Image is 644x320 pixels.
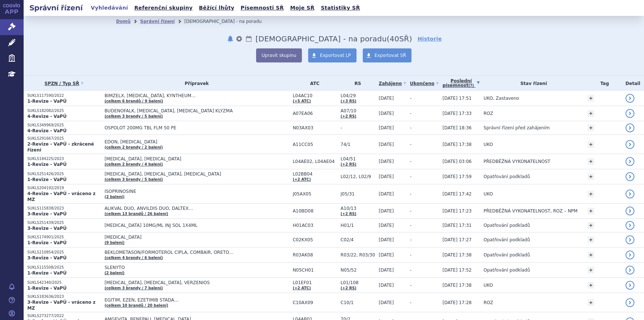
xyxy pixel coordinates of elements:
span: [DATE] 17:27 [442,237,472,242]
span: [DATE] 17:31 [442,223,472,228]
span: N05/52 [341,268,375,273]
p: SUKLS183636/2023 [27,294,101,299]
button: nastavení [235,34,243,43]
a: Exportovat LP [308,48,357,62]
span: [MEDICAL_DATA], [MEDICAL_DATA] [104,156,289,161]
a: + [588,158,594,165]
a: + [588,267,594,273]
a: Exportovat SŘ [363,48,412,62]
strong: 4-Revize - VaPÚ - vráceno z MZ [27,191,96,202]
span: [DATE] [379,252,394,258]
a: detail [626,221,634,230]
a: + [588,282,594,289]
a: Správní řízení [140,19,175,24]
span: - [410,174,411,179]
span: EGITIM, EZEN, EZETIMIB STADA… [104,297,289,303]
span: - [410,223,411,228]
span: UKO, Zastaveno [483,96,519,101]
a: Ukončeno [410,78,439,89]
span: [DATE] 17:51 [442,96,472,101]
p: SUKLS251426/2025 [27,171,101,177]
span: R03/22, R03/30 [341,252,375,258]
a: detail [626,207,634,215]
span: [DATE] [379,159,394,164]
p: SUKLS182082/2025 [27,108,101,113]
span: L04AE02, L04AE04 [293,159,337,164]
span: PŘEDBĚŽNÁ VYKONATELNOST [483,159,550,164]
a: + [588,236,594,243]
span: [DATE] [379,111,394,116]
a: (2 balení) [104,271,124,275]
th: RS [337,76,375,91]
span: L01EF01 [293,280,337,285]
a: detail [626,298,634,307]
a: detail [626,123,634,132]
span: H01AC03 [293,223,337,228]
span: C02/4 [341,237,375,242]
span: J05/31 [341,191,375,197]
span: Opatřování podkladů [483,223,530,228]
th: Detail [622,76,644,91]
span: [DATE] [379,191,394,197]
a: Historie [418,35,442,42]
p: SUKLS117590/2022 [27,93,101,98]
span: [DATE] 17:28 [442,300,472,305]
span: [MEDICAL_DATA] [104,235,289,240]
p: SUKLS184225/2023 [27,156,101,161]
p: SUKLS349969/2025 [27,123,101,128]
a: detail [626,109,634,118]
a: (+2 RS) [341,114,357,118]
span: ALIKVAL DUO, ANVILDIS DUO, DALTEX… [104,206,289,211]
span: [DATE] [379,268,394,273]
strong: 3-Revize - VaPÚ - vráceno z MZ [27,300,96,311]
span: Správní řízení před zahájením [483,125,550,130]
a: detail [626,172,634,181]
span: - [410,237,411,242]
span: H01/1 [341,223,375,228]
a: Moje SŘ [288,3,317,13]
span: A07/10 [341,108,375,113]
a: + [588,141,594,148]
span: L02BB04 [293,171,337,177]
span: - [341,125,375,130]
strong: 1-Revize - VaPÚ [27,177,66,182]
a: (celkem 10 brandů / 20 balení) [104,303,168,307]
p: SUKLS174901/2025 [27,235,101,240]
span: UKO [483,283,493,288]
strong: 1-Revize - VaPÚ [27,99,66,104]
a: (+2 RS) [341,212,357,216]
span: [DATE] 17:33 [442,111,472,116]
a: detail [626,281,634,290]
span: - [410,208,411,214]
span: N05CH01 [293,268,337,273]
span: L04/51 [341,156,375,161]
span: - [410,125,411,130]
a: (celkem 4 brandy / 6 balení) [104,256,163,260]
li: Revize - na poradu [184,16,271,27]
a: + [588,173,594,180]
button: notifikace [227,34,234,43]
span: EDON, [MEDICAL_DATA] [104,139,289,144]
span: [DATE] 03:06 [442,159,472,164]
th: Tag [584,76,622,91]
strong: 2-Revize - VaPÚ - zkrácené řízení [27,142,94,153]
span: [DATE] 17:52 [442,268,472,273]
a: + [588,125,594,131]
a: (celkem 6 brandů / 9 balení) [104,99,163,103]
span: N03AX03 [293,125,337,130]
a: + [588,208,594,214]
span: [MEDICAL_DATA], [MEDICAL_DATA], [MEDICAL_DATA] [104,171,289,177]
span: [DATE] [379,300,394,305]
a: (+2 RS) [341,286,357,290]
a: Vyhledávání [89,3,130,13]
span: [DATE] [379,96,394,101]
span: Exportovat LP [320,53,351,58]
a: (celkem 3 brandy / 5 balení) [104,114,163,118]
span: J05AX05 [293,191,337,197]
span: - [410,300,411,305]
a: Statistiky SŘ [318,3,362,13]
a: detail [626,140,634,149]
a: (celkem 3 brandy / 7 balení) [104,286,163,290]
span: C10AX09 [293,300,337,305]
a: (+2 ATC) [293,177,311,181]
